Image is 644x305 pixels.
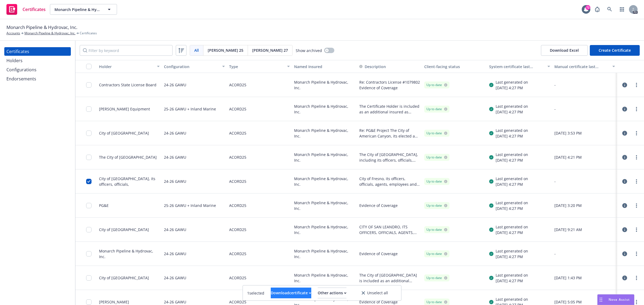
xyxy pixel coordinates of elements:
[597,294,634,305] button: Nova Assist
[229,76,246,94] div: ACORD25
[294,64,355,69] div: Named Insured
[359,128,420,139] span: Re: PG&E Project The City of American Canyon, its elected and appointed officials, officers, atto...
[80,45,173,56] input: Filter by keyword
[6,31,20,36] a: Accounts
[292,169,357,194] div: Monarch Pipeline & Hydrovac, Inc.
[164,148,186,166] div: 24-26 GAWU
[162,60,227,73] button: Configuration
[598,295,604,305] div: Drag to move
[496,152,528,157] div: Last generated on
[496,230,528,235] div: [DATE] 4:27 PM
[496,85,528,91] div: [DATE] 4:27 PM
[164,64,219,69] div: Configuration
[633,154,640,161] a: more
[496,128,528,133] div: Last generated on
[592,4,603,15] a: Report a Bug
[359,272,420,284] button: The City of [GEOGRAPHIC_DATA] is included as an additional insured as required by a written contr...
[23,7,46,12] span: Certificates
[554,106,615,112] div: -
[617,4,627,15] a: Switch app
[99,82,156,88] div: Contractors State License Board
[426,251,447,256] div: Up to date
[296,48,322,53] span: Show archived
[426,155,447,160] div: Up to date
[359,103,420,115] span: The Certificate Holder is included as an additional insured as required by a written contract wit...
[86,179,92,184] input: Toggle Row Selected
[426,227,447,232] div: Up to date
[318,288,346,298] div: Other actions
[99,154,157,160] div: The City of [GEOGRAPHIC_DATA]
[554,64,609,69] div: Manual certificate last generated
[247,290,264,296] span: 1 selected
[229,100,246,118] div: ACORD25
[164,100,216,118] div: 25-26 GAWU + Inland Marine
[292,97,357,121] div: Monarch Pipeline & Hydrovac, Inc.
[86,299,92,305] input: Toggle Row Selected
[86,64,92,69] input: Select all
[496,272,528,278] div: Last generated on
[554,178,615,184] div: -
[359,79,420,91] button: Re: Contractors License #1079802 Evidence of Coverage
[422,60,487,73] button: Client-facing status
[633,82,640,88] a: more
[633,130,640,136] a: more
[164,124,186,142] div: 24-26 GAWU
[99,275,149,281] div: City of [GEOGRAPHIC_DATA]
[164,173,186,190] div: 24-26 GAWU
[359,176,420,187] button: City of Fresno, its officers, officials, agents, employees and volunteers are included as an addi...
[86,131,92,136] input: Toggle Row Selected
[359,203,398,208] span: Evidence of Coverage
[164,76,186,94] div: 24-26 GAWU
[359,152,420,163] button: The City of [GEOGRAPHIC_DATA], including its officers, officials, employees, and volunteers are i...
[4,65,71,74] a: Configurations
[99,248,160,259] div: Monarch Pipeline & Hydrovac, Inc.
[359,224,420,235] button: CITY OF SAN LEANDRO, ITS OFFICERS, OFFICIALS, AGENTS, EMPLOYEES, AND VOLUNTEERS ARE included as a...
[86,155,92,160] input: Toggle Row Selected
[229,269,246,287] div: ACORD25
[271,288,311,298] div: Download certificate
[164,221,186,238] div: 24-26 GAWU
[496,176,528,181] div: Last generated on
[554,130,615,136] div: [DATE] 3:53 PM
[359,64,386,69] button: Description
[586,5,590,10] div: 72
[50,4,117,15] button: Monarch Pipeline & Hydrovac, Inc.
[86,251,92,256] input: Toggle Row Selected
[489,64,544,69] div: System certificate last generated
[86,275,92,281] input: Toggle Row Selected
[541,45,588,56] button: Download Excel
[496,133,528,139] div: [DATE] 4:27 PM
[633,202,640,209] a: more
[229,148,246,166] div: ACORD25
[496,206,528,211] div: [DATE] 4:27 PM
[54,7,101,12] span: Monarch Pipeline & Hydrovac, Inc.
[496,109,528,115] div: [DATE] 4:27 PM
[4,2,48,17] a: Certificates
[496,181,528,187] div: [DATE] 4:27 PM
[633,178,640,185] a: more
[554,299,615,305] div: [DATE] 5:05 PM
[424,64,485,69] div: Client-facing status
[229,64,284,69] div: Type
[496,200,528,206] div: Last generated on
[99,299,129,305] div: [PERSON_NAME]
[97,60,162,73] button: Holder
[292,218,357,242] div: Monarch Pipeline & Hydrovac, Inc.
[496,254,528,259] div: [DATE] 4:27 PM
[292,242,357,266] div: Monarch Pipeline & Hydrovac, Inc.
[633,106,640,112] a: more
[554,82,615,88] div: -
[426,276,447,280] div: Up to date
[6,65,36,74] div: Configurations
[496,296,528,302] div: Last generated on
[229,124,246,142] div: ACORD25
[554,275,615,281] div: [DATE] 1:43 PM
[292,60,357,73] button: Named Insured
[227,60,292,73] button: Type
[86,203,92,208] input: Toggle Row Selected
[164,197,216,214] div: 25-26 GAWU + Inland Marine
